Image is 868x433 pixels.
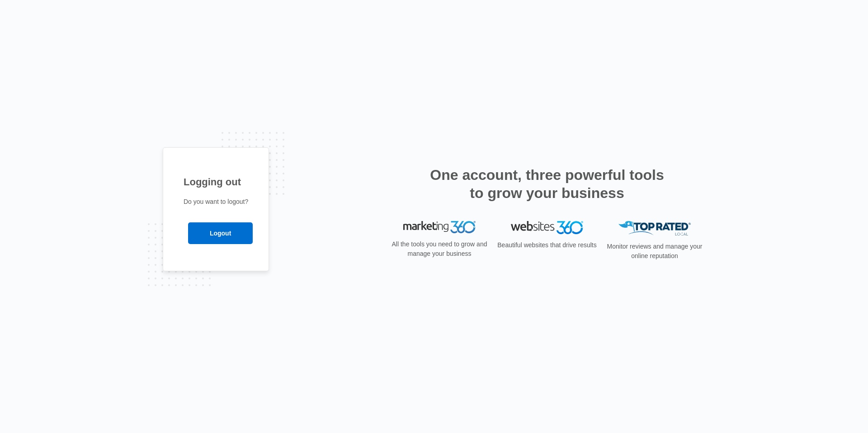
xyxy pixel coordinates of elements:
[604,242,705,261] p: Monitor reviews and manage your online reputation
[427,166,667,202] h2: One account, three powerful tools to grow your business
[188,222,253,244] input: Logout
[389,240,490,259] p: All the tools you need to grow and manage your business
[511,221,583,234] img: Websites 360
[618,221,691,236] img: Top Rated Local
[403,221,476,234] img: Marketing 360
[184,197,248,207] p: Do you want to logout?
[184,174,248,189] h1: Logging out
[496,240,598,250] p: Beautiful websites that drive results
